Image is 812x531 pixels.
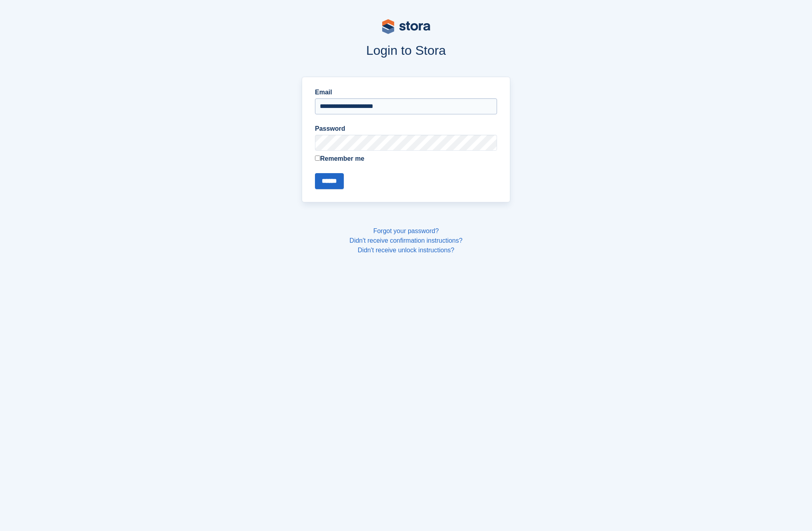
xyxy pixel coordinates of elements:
[349,237,462,244] a: Didn't receive confirmation instructions?
[315,154,497,164] label: Remember me
[149,43,663,58] h1: Login to Stora
[315,88,497,97] label: Email
[358,247,454,254] a: Didn't receive unlock instructions?
[315,124,497,134] label: Password
[373,228,439,234] a: Forgot your password?
[315,156,320,161] input: Remember me
[382,19,430,34] img: stora-logo-53a41332b3708ae10de48c4981b4e9114cc0af31d8433b30ea865607fb682f29.svg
